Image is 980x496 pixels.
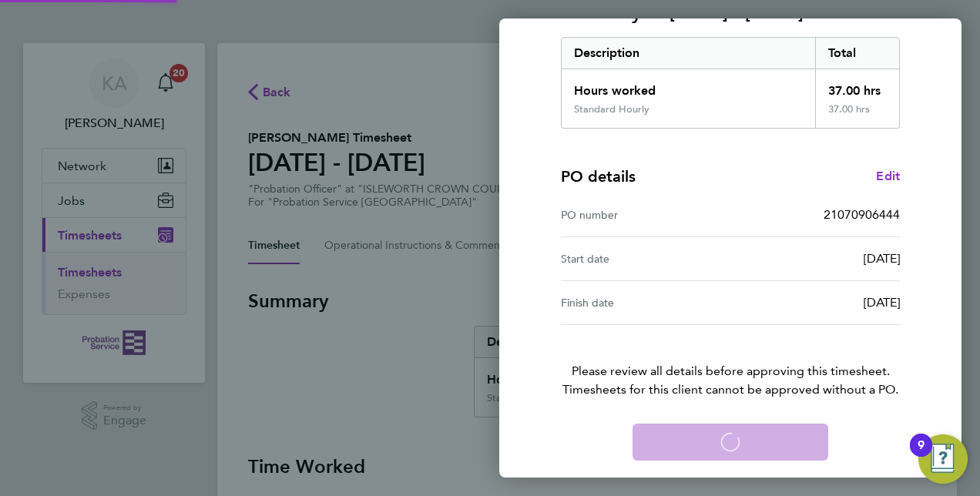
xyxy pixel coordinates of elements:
[562,69,815,103] div: Hours worked
[918,434,968,484] button: Open Resource Center, 9 new notifications
[542,380,918,399] span: Timesheets for this client cannot be approved without a PO.
[561,293,730,312] div: Finish date
[561,250,730,268] div: Start date
[876,169,900,183] span: Edit
[561,37,900,129] div: Summary of 25 - 31 Aug 2025
[542,325,918,399] p: Please review all details before approving this timesheet.
[815,103,900,128] div: 37.00 hrs
[824,207,900,222] span: 21070906444
[574,103,649,116] div: Standard Hourly
[815,38,900,69] div: Total
[876,167,900,186] a: Edit
[918,445,925,465] div: 9
[815,69,900,103] div: 37.00 hrs
[730,250,900,268] div: [DATE]
[562,38,815,69] div: Description
[730,293,900,312] div: [DATE]
[561,206,730,224] div: PO number
[561,166,636,187] h4: PO details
